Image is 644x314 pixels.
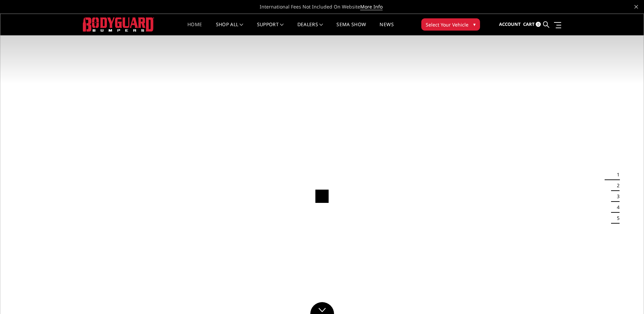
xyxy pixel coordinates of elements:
button: Select Your Vehicle [421,18,480,31]
span: 0 [536,22,541,27]
button: 5 of 5 [613,213,620,224]
a: News [380,22,393,35]
span: Account [499,21,521,27]
a: Cart 0 [523,15,541,34]
img: BODYGUARD BUMPERS [83,17,154,31]
span: Select Your Vehicle [426,21,468,28]
a: Click to Down [310,302,334,314]
span: ▾ [473,21,476,28]
a: Account [499,15,521,34]
button: 1 of 5 [613,169,620,180]
a: Home [187,22,202,35]
a: Dealers [297,22,323,35]
button: 4 of 5 [613,202,620,213]
button: 2 of 5 [613,180,620,191]
a: More Info [360,3,383,10]
span: Cart [523,21,535,27]
a: Support [257,22,284,35]
a: shop all [216,22,243,35]
button: 3 of 5 [613,191,620,202]
a: SEMA Show [336,22,366,35]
